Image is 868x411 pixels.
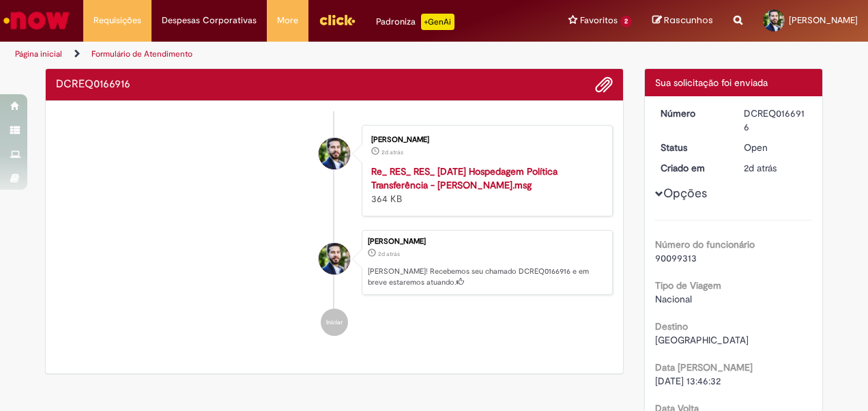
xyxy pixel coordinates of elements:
[162,14,257,27] span: Despesas Corporativas
[93,14,141,27] span: Requisições
[744,107,807,134] div: DCREQ0166916
[368,238,605,246] div: [PERSON_NAME]
[371,165,598,205] div: 364 KB
[655,375,721,387] span: [DATE] 13:46:32
[650,161,734,175] dt: Criado em
[789,14,858,26] span: [PERSON_NAME]
[655,252,697,264] span: 90099313
[15,48,62,59] a: Página inicial
[381,148,403,156] span: 2d atrás
[91,48,192,59] a: Formulário de Atendimento
[319,10,356,30] img: click_logo_yellow_360x200.png
[655,361,753,373] b: Data [PERSON_NAME]
[421,14,454,30] p: +GenAi
[10,42,568,67] ul: Trilhas de página
[655,238,755,251] b: Número do funcionário
[378,250,400,258] span: 2d atrás
[744,162,777,174] time: 30/08/2025 13:55:49
[371,165,558,191] a: Re_ RES_ RES_ [DATE] Hospedagem Política Transferência - [PERSON_NAME].msg
[376,14,454,30] div: Padroniza
[655,334,749,346] span: [GEOGRAPHIC_DATA]
[381,148,403,156] time: 30/08/2025 13:55:02
[744,141,807,154] div: Open
[371,136,598,144] div: [PERSON_NAME]
[655,293,692,305] span: Nacional
[56,111,613,350] ul: Histórico de tíquete
[655,279,721,292] b: Tipo de Viagem
[56,79,130,91] h2: DCREQ0166916 Histórico de tíquete
[744,162,777,174] span: 2d atrás
[595,76,613,94] button: Adicionar anexos
[56,230,613,296] li: Gustavo Zerbetti
[378,250,400,258] time: 30/08/2025 13:55:49
[664,14,713,27] span: Rascunhos
[368,266,605,287] p: [PERSON_NAME]! Recebemos seu chamado DCREQ0166916 e em breve estaremos atuando.
[1,7,72,34] img: ServiceNow
[620,16,632,27] span: 2
[655,320,688,332] b: Destino
[319,138,350,169] div: Gustavo Zerbetti
[650,107,734,120] dt: Número
[744,161,807,175] div: 30/08/2025 13:55:49
[277,14,298,27] span: More
[655,76,768,89] span: Sua solicitação foi enviada
[580,14,618,27] span: Favoritos
[652,14,713,27] a: Rascunhos
[650,141,734,154] dt: Status
[319,243,350,274] div: Gustavo Zerbetti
